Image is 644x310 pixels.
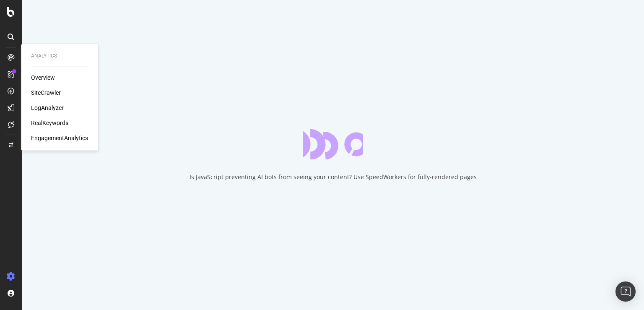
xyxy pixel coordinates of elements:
a: EngagementAnalytics [31,134,88,142]
a: SiteCrawler [31,89,61,97]
div: Is JavaScript preventing AI bots from seeing your content? Use SpeedWorkers for fully-rendered pages [190,173,477,181]
div: Open Intercom Messenger [615,281,636,302]
a: Overview [31,73,55,82]
a: RealKeywords [31,119,68,127]
a: LogAnalyzer [31,104,64,112]
div: Analytics [31,52,88,60]
div: animation [303,129,363,159]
